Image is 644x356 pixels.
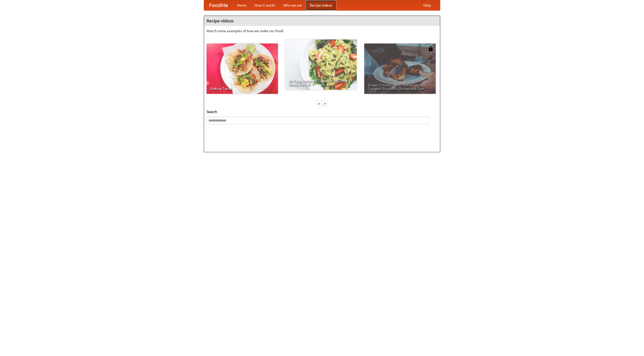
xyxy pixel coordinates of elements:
span: An Easy, Summery Tomato Pasta That's Ready for Fall [289,79,353,86]
a: How it works [251,0,279,10]
a: Who we are [279,0,306,10]
a: Recipe videos [306,0,336,10]
a: An Easy, Summery Tomato Pasta That's Ready for Fall [285,39,357,90]
a: Home [233,0,251,10]
div: » [323,100,327,107]
p: Watch some examples of how we make our food! [207,28,437,33]
a: FoodMe [204,0,233,10]
a: Help [419,0,435,10]
a: Making Tacos [207,44,278,94]
h4: Recipe videos [204,16,440,26]
img: 483408.png [428,46,433,51]
h5: Search [207,109,437,114]
span: Making Tacos [210,87,274,90]
div: « [317,100,321,107]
